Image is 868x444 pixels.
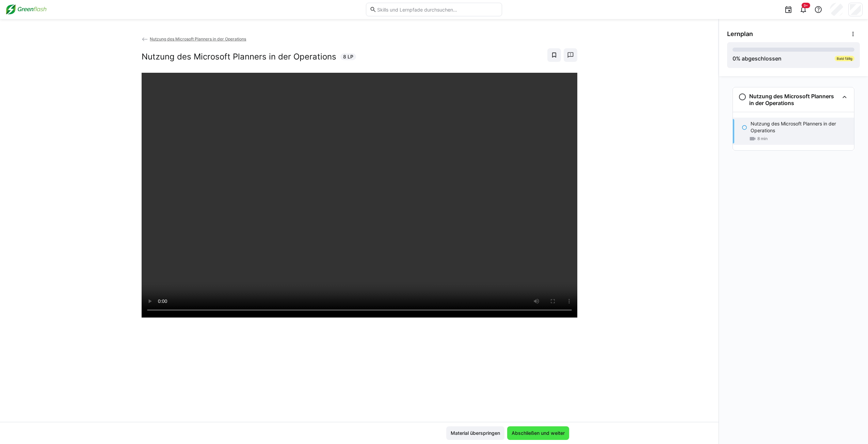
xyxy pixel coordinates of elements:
[376,6,498,13] input: Skills und Lernpfade durchsuchen…
[733,55,736,62] span: 0
[450,430,501,437] span: Material überspringen
[343,53,353,60] span: 8 LP
[749,93,839,106] h3: Nutzung des Microsoft Planners in der Operations
[142,36,246,41] a: Nutzung des Microsoft Planners in der Operations
[751,120,849,134] p: Nutzung des Microsoft Planners in der Operations
[142,52,336,62] h2: Nutzung des Microsoft Planners in der Operations
[757,136,768,141] span: 8 min
[511,430,566,437] span: Abschließen und weiter
[446,426,504,440] button: Material überspringen
[733,54,782,63] div: % abgeschlossen
[727,30,753,38] span: Lernplan
[150,36,246,41] span: Nutzung des Microsoft Planners in der Operations
[507,426,569,440] button: Abschließen und weiter
[835,56,854,61] div: Bald fällig
[804,3,808,7] span: 9+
